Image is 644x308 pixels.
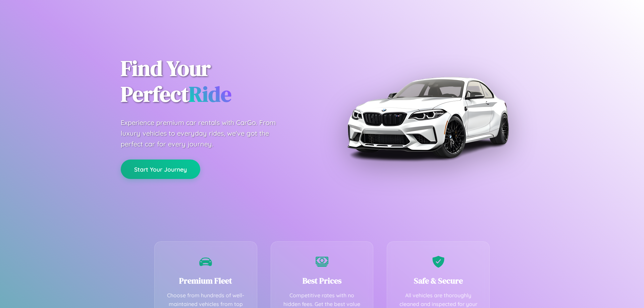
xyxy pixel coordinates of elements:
[281,275,363,286] h3: Best Prices
[165,275,247,286] h3: Premium Fleet
[121,117,288,149] p: Experience premium car rentals with CarGo. From luxury vehicles to everyday rides, we've got the ...
[397,275,479,286] h3: Safe & Secure
[344,34,512,201] img: Premium BMW car rental vehicle
[121,56,312,107] h1: Find Your Perfect
[189,79,231,109] span: Ride
[121,160,200,179] button: Start Your Journey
